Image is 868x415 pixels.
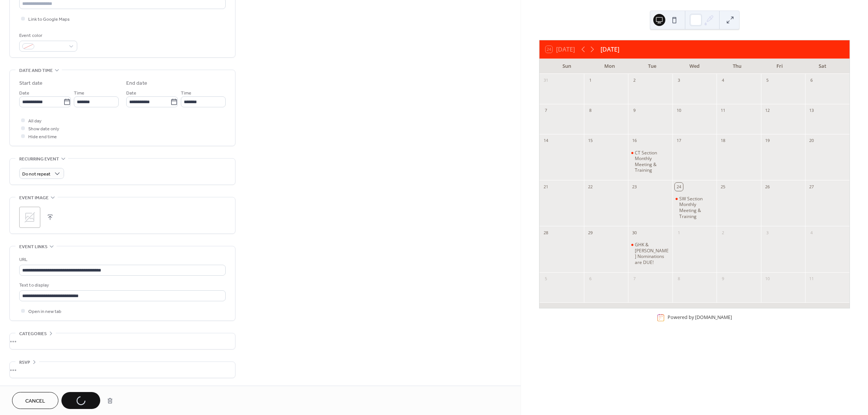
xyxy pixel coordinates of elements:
div: Wed [673,59,716,74]
div: 1 [586,76,594,85]
div: 15 [586,137,594,145]
div: 11 [719,107,727,115]
div: 17 [675,137,683,145]
div: 21 [542,183,550,191]
div: Text to display [19,281,224,289]
div: 2 [719,229,727,237]
span: Link to Google Maps [28,15,70,23]
div: Fri [758,59,801,74]
div: CT Section Monthly Meeting & Training [635,150,669,173]
span: Event image [19,194,49,202]
div: 5 [542,275,550,283]
div: ; [19,207,40,228]
div: 4 [807,229,816,237]
div: Sun [546,59,588,74]
div: 25 [719,183,727,191]
div: Mon [588,59,631,74]
div: 1 [675,229,683,237]
div: 13 [807,107,816,115]
div: Tue [631,59,673,74]
div: 7 [542,107,550,115]
div: 6 [586,275,594,283]
div: Start date [19,79,43,87]
div: 12 [763,107,772,115]
div: 8 [586,107,594,115]
span: Date and time [19,67,53,75]
div: GHK & [PERSON_NAME] Nominations are DUE! [635,242,669,265]
div: 11 [807,275,816,283]
div: 4 [719,76,727,85]
div: 6 [807,76,816,85]
div: 7 [630,275,639,283]
span: Recurring event [19,155,59,163]
button: Cancel [12,392,58,409]
span: Cancel [25,397,45,405]
span: Event links [19,243,47,251]
div: 26 [763,183,772,191]
div: Sat [801,59,844,74]
div: ••• [10,333,235,349]
div: 9 [630,107,639,115]
div: 3 [763,229,772,237]
div: 3 [675,76,683,85]
div: Powered by [668,314,732,321]
span: Do not repeat [22,170,50,179]
a: [DOMAIN_NAME] [695,314,732,321]
div: End date [126,79,147,87]
div: URL [19,256,224,264]
div: SW Section Monthly Meeting & Training [672,196,717,219]
div: 30 [630,229,639,237]
div: ••• [10,362,235,378]
div: CT Section Monthly Meeting & Training [628,150,672,173]
div: 10 [675,107,683,115]
span: Categories [19,330,47,338]
span: Date [19,89,29,97]
div: SW Section Monthly Meeting & Training [679,196,714,219]
div: 10 [763,275,772,283]
div: 29 [586,229,594,237]
div: 24 [675,183,683,191]
span: All day [28,117,41,125]
span: RSVP [19,359,30,366]
div: 31 [542,76,550,85]
div: Event color [19,32,76,40]
div: Thu [716,59,758,74]
div: GHK & Max Summerlot Nominations are DUE! [628,242,672,265]
div: 9 [719,275,727,283]
span: Hide end time [28,133,57,141]
div: 23 [630,183,639,191]
div: 8 [675,275,683,283]
div: 14 [542,137,550,145]
span: Time [74,89,84,97]
div: 19 [763,137,772,145]
div: 5 [763,76,772,85]
span: Date [126,89,136,97]
div: 18 [719,137,727,145]
div: 20 [807,137,816,145]
div: 22 [586,183,594,191]
div: 28 [542,229,550,237]
div: 2 [630,76,639,85]
span: Show date only [28,125,59,133]
span: Time [181,89,191,97]
div: 27 [807,183,816,191]
div: 16 [630,137,639,145]
div: [DATE] [601,45,619,54]
span: Open in new tab [28,308,61,316]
